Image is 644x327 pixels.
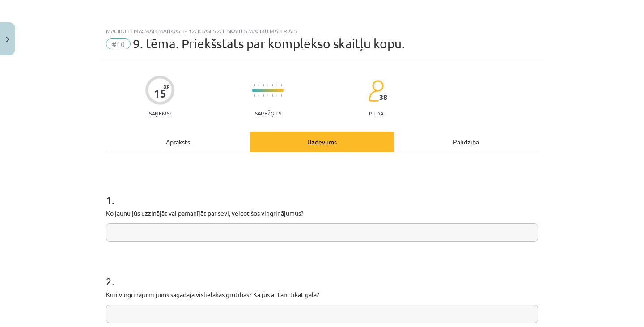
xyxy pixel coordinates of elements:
[276,84,277,86] img: icon-short-line-57e1e144782c952c97e751825c79c345078a6d821885a25fce030b3d8c18986b.svg
[254,84,255,86] img: icon-short-line-57e1e144782c952c97e751825c79c345078a6d821885a25fce030b3d8c18986b.svg
[106,290,538,299] p: Kuri vingrinājumi jums sagādāja vislielākās grūtības? Kā jūs ar tām tikāt galā?
[272,84,273,86] img: icon-short-line-57e1e144782c952c97e751825c79c345078a6d821885a25fce030b3d8c18986b.svg
[258,94,259,97] img: icon-short-line-57e1e144782c952c97e751825c79c345078a6d821885a25fce030b3d8c18986b.svg
[145,110,174,116] p: Saņemsi
[258,84,259,86] img: icon-short-line-57e1e144782c952c97e751825c79c345078a6d821885a25fce030b3d8c18986b.svg
[281,84,282,86] img: icon-short-line-57e1e144782c952c97e751825c79c345078a6d821885a25fce030b3d8c18986b.svg
[267,94,268,97] img: icon-short-line-57e1e144782c952c97e751825c79c345078a6d821885a25fce030b3d8c18986b.svg
[154,87,166,100] div: 15
[267,84,268,86] img: icon-short-line-57e1e144782c952c97e751825c79c345078a6d821885a25fce030b3d8c18986b.svg
[368,80,384,102] img: students-c634bb4e5e11cddfef0936a35e636f08e4e9abd3cc4e673bd6f9a4125e45ecb1.svg
[106,259,538,287] h1: 2 .
[394,132,538,152] div: Palīdzība
[276,94,277,97] img: icon-short-line-57e1e144782c952c97e751825c79c345078a6d821885a25fce030b3d8c18986b.svg
[6,37,9,42] img: icon-close-lesson-0947bae3869378f0d4975bcd49f059093ad1ed9edebbc8119c70593378902aed.svg
[369,110,383,116] p: pilda
[106,132,250,152] div: Apraksts
[106,178,538,206] h1: 1 .
[106,208,538,218] p: Ko jaunu jūs uzzinājāt vai pamanījāt par sevi, veicot šos vingrinājumus?
[106,28,538,34] div: Mācību tēma: Matemātikas ii - 12. klases 2. ieskaites mācību materiāls
[379,93,387,101] span: 38
[164,84,169,89] span: XP
[254,94,255,97] img: icon-short-line-57e1e144782c952c97e751825c79c345078a6d821885a25fce030b3d8c18986b.svg
[272,94,273,97] img: icon-short-line-57e1e144782c952c97e751825c79c345078a6d821885a25fce030b3d8c18986b.svg
[250,132,394,152] div: Uzdevums
[263,84,264,86] img: icon-short-line-57e1e144782c952c97e751825c79c345078a6d821885a25fce030b3d8c18986b.svg
[133,36,405,51] span: 9. tēma. Priekšstats par komplekso skaitļu kopu.
[106,38,131,49] span: #10
[281,94,282,97] img: icon-short-line-57e1e144782c952c97e751825c79c345078a6d821885a25fce030b3d8c18986b.svg
[263,94,264,97] img: icon-short-line-57e1e144782c952c97e751825c79c345078a6d821885a25fce030b3d8c18986b.svg
[255,110,281,116] p: Sarežģīts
